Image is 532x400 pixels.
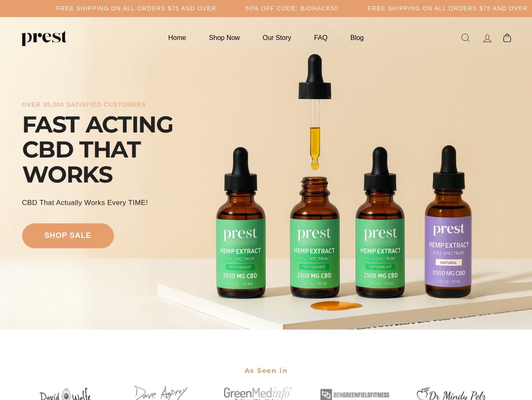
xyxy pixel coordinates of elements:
[56,5,217,12] h5: Free Shipping on all orders $75 and over
[22,361,510,380] h2: As Seen in
[22,197,148,208] div: CBD That Actually Works every TIME!
[340,30,374,46] a: Blog
[252,30,302,46] a: Our Story
[245,5,338,12] h5: 50% OFF CODE: BIOHACK50
[199,30,250,46] a: Shop Now
[304,30,338,46] a: FAQ
[158,30,374,46] ul: Primary
[21,30,67,46] img: PREST ORGANICS
[158,30,197,46] a: Home
[22,101,146,108] div: over 35,000 satisfied customers
[22,223,114,248] a: shop sale
[368,5,528,12] h5: Free Shipping on all orders $75 and over
[22,112,210,187] div: FAST ACTING CBD THAT WORKS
